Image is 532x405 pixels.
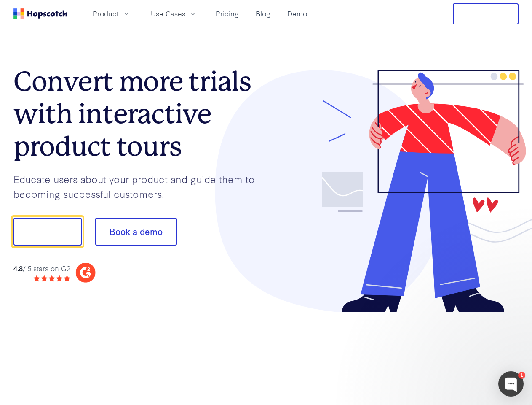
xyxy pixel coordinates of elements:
button: Show me! [13,218,82,246]
strong: 4.8 [13,263,23,273]
a: Pricing [212,7,242,21]
div: / 5 stars on G2 [13,263,70,274]
span: Product [93,8,119,19]
button: Free Trial [453,3,519,24]
button: Product [88,7,136,21]
a: Demo [284,7,310,21]
div: 1 [518,372,525,379]
a: Home [13,8,67,19]
button: Book a demo [95,218,177,246]
h1: Convert more trials with interactive product tours [13,65,266,162]
span: Use Cases [151,8,185,19]
button: Use Cases [146,7,202,21]
p: Educate users about your product and guide them to becoming successful customers. [13,172,266,201]
a: Blog [252,7,274,21]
